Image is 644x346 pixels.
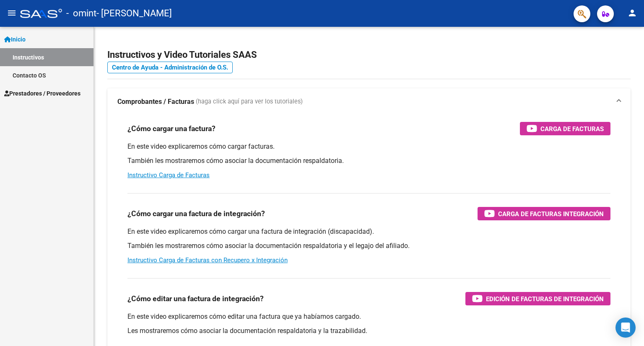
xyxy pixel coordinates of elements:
[478,207,610,220] button: Carga de Facturas Integración
[615,318,636,338] div: Open Intercom Messenger
[540,124,604,134] span: Carga de Facturas
[107,88,631,115] mat-expansion-panel-header: Comprobantes / Facturas (haga click aquí para ver los tutoriales)
[127,208,265,219] h3: ¿Cómo cargar una factura de integración?
[465,292,610,305] button: Edición de Facturas de integración
[4,89,80,98] span: Prestadores / Proveedores
[127,326,610,336] p: Les mostraremos cómo asociar la documentación respaldatoria y la trazabilidad.
[127,256,288,264] a: Instructivo Carga de Facturas con Recupero x Integración
[96,4,172,23] span: - [PERSON_NAME]
[127,312,610,321] p: En este video explicaremos cómo editar una factura que ya habíamos cargado.
[4,35,26,44] span: Inicio
[7,8,17,18] mat-icon: menu
[498,209,604,219] span: Carga de Facturas Integración
[127,227,610,236] p: En este video explicaremos cómo cargar una factura de integración (discapacidad).
[627,8,637,18] mat-icon: person
[117,97,194,106] strong: Comprobantes / Facturas
[127,241,610,250] p: También les mostraremos cómo asociar la documentación respaldatoria y el legajo del afiliado.
[520,122,610,135] button: Carga de Facturas
[127,156,610,165] p: También les mostraremos cómo asociar la documentación respaldatoria.
[127,142,610,151] p: En este video explicaremos cómo cargar facturas.
[196,97,303,106] span: (haga click aquí para ver los tutoriales)
[127,123,216,134] h3: ¿Cómo cargar una factura?
[107,47,631,63] h2: Instructivos y Video Tutoriales SAAS
[127,171,210,179] a: Instructivo Carga de Facturas
[127,293,264,305] h3: ¿Cómo editar una factura de integración?
[66,4,96,23] span: - omint
[107,62,233,73] a: Centro de Ayuda - Administración de O.S.
[486,294,604,304] span: Edición de Facturas de integración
